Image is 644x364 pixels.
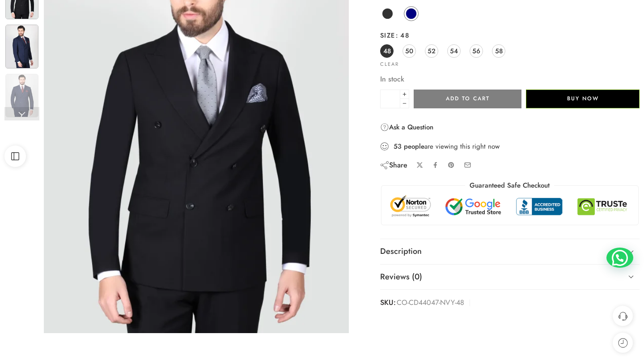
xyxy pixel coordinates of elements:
[383,45,391,57] span: 48
[395,30,409,40] span: 48
[394,142,402,151] strong: 53
[380,265,640,290] a: Reviews (0)
[380,239,640,264] a: Description
[425,44,438,58] a: 52
[397,296,464,309] span: CO-CD44047-NVY-48
[495,45,503,57] span: 58
[416,162,423,168] a: Share on X
[414,90,521,108] button: Add to cart
[402,44,416,58] a: 50
[380,160,407,170] div: Share
[450,45,458,57] span: 54
[388,195,631,218] img: Trust
[5,25,38,69] img: co-cd44047-blk
[465,181,554,190] legend: Guaranteed Safe Checkout
[492,44,505,58] a: 58
[404,142,424,151] strong: people
[405,45,413,57] span: 50
[5,74,38,118] img: co-cd44047-blk
[470,44,483,58] a: 56
[448,162,455,169] a: Pin on Pinterest
[464,161,471,169] a: Email to your friends
[447,44,461,58] a: 54
[380,31,640,40] label: Size
[472,45,480,57] span: 56
[428,45,436,57] span: 52
[380,296,396,309] strong: SKU:
[380,73,640,85] p: In stock
[432,162,439,168] a: Share on Facebook
[526,90,640,108] button: Buy Now
[380,122,433,133] a: Ask a Question
[380,90,400,108] input: Product quantity
[380,44,394,58] a: 48
[380,62,399,67] a: Clear options
[380,141,640,151] div: are viewing this right now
